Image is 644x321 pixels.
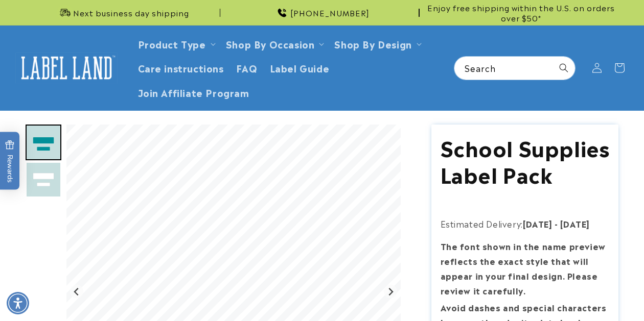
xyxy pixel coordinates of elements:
div: Go to slide 1 [26,125,61,160]
div: Go to slide 2 [26,162,61,197]
strong: - [555,217,558,230]
span: Care instructions [138,62,224,73]
summary: Shop By Occasion [220,32,329,56]
summary: Shop By Design [328,32,425,56]
span: Label Guide [270,62,330,73]
a: Join Affiliate Program [132,80,256,104]
a: Label Guide [264,56,336,80]
img: School Supplies Label Pack - Label Land [26,162,61,197]
span: Next business day shipping [73,8,189,18]
img: Label Land [15,52,118,84]
strong: [DATE] [560,217,590,230]
img: School supplies label pack [26,125,61,160]
span: Join Affiliate Program [138,86,249,98]
button: Next slide [384,285,398,299]
span: Enjoy free shipping within the U.S. on orders over $50* [424,3,618,22]
summary: Product Type [132,32,220,56]
a: FAQ [230,56,264,80]
h1: School Supplies Label Pack [441,134,610,187]
a: Label Land [12,48,122,87]
div: Accessibility Menu [7,292,29,314]
strong: [DATE] [523,217,553,230]
span: FAQ [236,62,258,73]
button: Search [553,57,575,79]
a: Care instructions [132,56,230,80]
span: [PHONE_NUMBER] [290,8,370,18]
p: Estimated Delivery: [441,216,610,231]
a: Product Type [138,37,206,51]
a: Shop By Design [334,37,411,51]
span: Shop By Occasion [226,38,315,50]
span: Rewards [5,140,15,182]
strong: The font shown in the name preview reflects the exact style that will appear in your final design... [441,240,606,296]
button: Go to last slide [70,285,84,299]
